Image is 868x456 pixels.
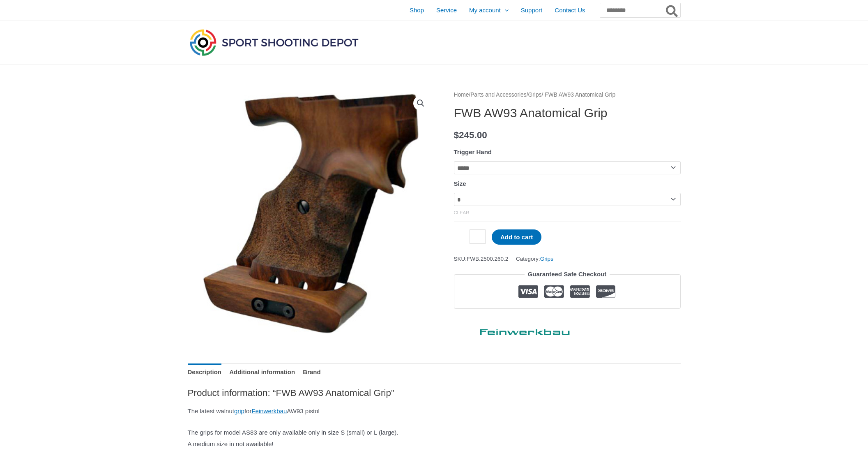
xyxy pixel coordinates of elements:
[540,256,553,262] a: Grips
[188,363,222,381] a: Description
[664,3,680,17] button: Search
[528,92,542,98] a: Grips
[516,254,553,264] span: Category:
[492,229,541,245] button: Add to cart
[454,90,681,100] nav: Breadcrumb
[454,254,509,264] span: SKU:
[467,256,508,262] span: FWB.2500.260.2
[234,407,244,414] a: grip
[188,387,681,399] h2: Product information: “FWB AW93 Anatomical Grip”
[188,405,681,417] p: The latest walnut for AW93 pistol
[454,321,577,339] a: Feinwerkbau
[188,27,360,58] img: Sport Shooting Depot
[454,210,470,215] a: Clear options
[229,363,295,381] a: Additional information
[454,92,469,98] a: Home
[251,407,287,414] a: Feinwerkbau
[413,96,428,111] a: View full-screen image gallery
[454,148,492,155] label: Trigger Hand
[188,90,434,336] img: 25002602
[454,130,459,140] span: $
[188,427,681,450] p: The grips for model AS83 are only available only in size S (small) or L (large). A medium size in...
[525,269,610,280] legend: Guaranteed Safe Checkout
[470,92,527,98] a: Parts and Accessories
[470,229,486,244] input: Product quantity
[454,106,681,120] h1: FWB AW93 Anatomical Grip
[454,130,487,140] bdi: 245.00
[454,180,466,187] label: Size
[303,363,320,381] a: Brand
